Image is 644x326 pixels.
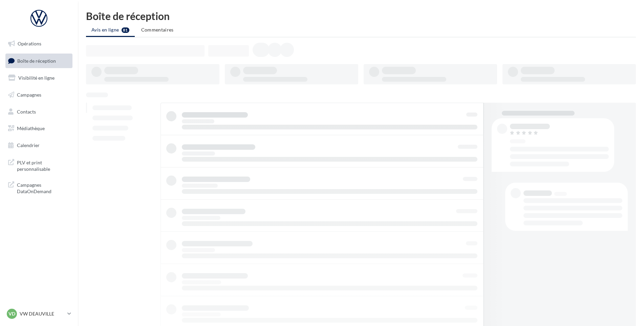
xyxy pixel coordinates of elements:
[18,75,55,81] span: Visibilité en ligne
[17,125,45,131] span: Médiathèque
[4,105,74,119] a: Contacts
[4,88,74,102] a: Campagnes
[141,27,174,33] span: Commentaires
[4,155,74,175] a: PLV et print personnalisable
[17,108,36,114] span: Contacts
[4,178,74,198] a: Campagnes DataOnDemand
[17,180,70,195] span: Campagnes DataOnDemand
[18,41,41,46] span: Opérations
[17,92,41,98] span: Campagnes
[8,310,15,317] span: VD
[17,58,56,63] span: Boîte de réception
[4,54,74,68] a: Boîte de réception
[86,11,636,21] div: Boîte de réception
[17,142,40,148] span: Calendrier
[4,138,74,152] a: Calendrier
[4,121,74,136] a: Médiathèque
[17,158,70,172] span: PLV et print personnalisable
[4,37,74,51] a: Opérations
[20,310,65,317] p: VW DEAUVILLE
[4,71,74,85] a: Visibilité en ligne
[5,307,72,320] a: VD VW DEAUVILLE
